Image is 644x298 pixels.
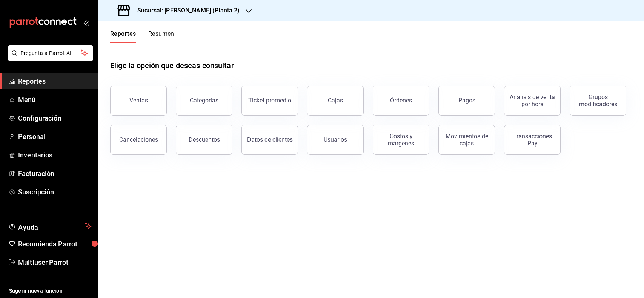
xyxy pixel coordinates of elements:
[20,49,81,57] span: Pregunta a Parrot AI
[504,125,561,155] button: Transacciones Pay
[83,20,89,26] button: open_drawer_menu
[18,222,82,231] span: Ayuda
[8,45,93,61] button: Pregunta a Parrot AI
[241,125,298,155] button: Datos de clientes
[176,86,232,116] button: Categorías
[509,93,556,108] div: Análisis de venta por hora
[328,97,343,104] div: Cajas
[575,93,621,108] div: Grupos modificadores
[18,257,92,267] span: Multiuser Parrot
[18,95,92,105] span: Menú
[373,86,429,116] button: Órdenes
[18,239,92,249] span: Recomienda Parrot
[378,133,424,147] div: Costos y márgenes
[18,187,92,197] span: Suscripción
[307,86,364,116] button: Cajas
[438,86,495,116] button: Pagos
[9,287,92,295] span: Sugerir nueva función
[5,55,93,63] a: Pregunta a Parrot AI
[189,136,220,143] div: Descuentos
[570,86,626,116] button: Grupos modificadores
[131,6,240,15] h3: Sucursal: [PERSON_NAME] (Planta 2)
[18,131,92,142] span: Personal
[148,30,174,43] button: Resumen
[373,125,429,155] button: Costos y márgenes
[190,97,218,104] div: Categorías
[176,125,232,155] button: Descuentos
[504,86,561,116] button: Análisis de venta por hora
[110,125,167,155] button: Cancelaciones
[110,30,174,43] div: navigation tabs
[307,125,364,155] button: Usuarios
[458,97,475,104] div: Pagos
[18,76,92,86] span: Reportes
[110,30,136,43] button: Reportes
[110,86,167,116] button: Ventas
[18,113,92,123] span: Configuración
[438,125,495,155] button: Movimientos de cajas
[247,136,293,143] div: Datos de clientes
[119,136,158,143] div: Cancelaciones
[390,97,412,104] div: Órdenes
[509,133,556,147] div: Transacciones Pay
[18,150,92,160] span: Inventarios
[241,86,298,116] button: Ticket promedio
[110,60,234,71] h1: Elige la opción que deseas consultar
[324,136,347,143] div: Usuarios
[248,97,291,104] div: Ticket promedio
[443,133,490,147] div: Movimientos de cajas
[18,168,92,179] span: Facturación
[129,97,148,104] div: Ventas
